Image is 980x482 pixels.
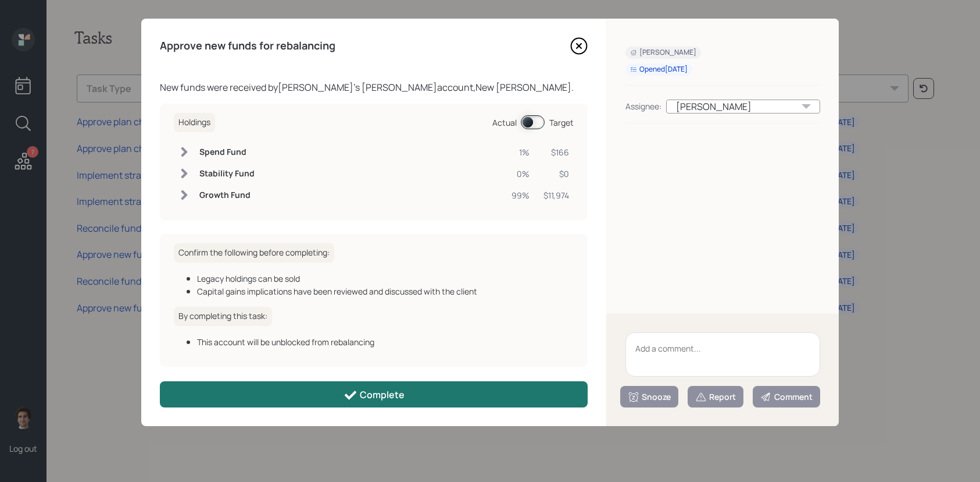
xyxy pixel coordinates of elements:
div: $166 [543,146,569,158]
div: Assignee: [625,100,661,112]
div: Opened [DATE] [630,65,688,75]
div: [PERSON_NAME] [666,100,820,114]
div: $0 [543,168,569,180]
div: Complete [344,388,405,402]
button: Complete [160,381,588,407]
div: New funds were received by [PERSON_NAME] 's [PERSON_NAME] account, New [PERSON_NAME] . [160,80,588,94]
div: 0% [512,168,530,180]
div: Legacy holdings can be sold [197,272,574,285]
h4: Approve new funds for rebalancing [160,40,335,52]
h6: Holdings [174,113,215,132]
div: Report [695,391,736,403]
h6: Stability Fund [199,169,255,179]
h6: By completing this task: [174,307,272,326]
div: [PERSON_NAME] [630,48,696,58]
div: Target [549,116,574,129]
button: Comment [753,386,820,407]
h6: Confirm the following before completing: [174,243,334,263]
button: Snooze [620,386,678,407]
div: Actual [492,116,517,129]
div: Comment [760,391,813,403]
div: Snooze [628,391,671,403]
button: Report [688,386,743,407]
div: 1% [512,146,530,158]
h6: Spend Fund [199,147,255,157]
div: 99% [512,189,530,201]
div: $11,974 [543,189,569,201]
h6: Growth Fund [199,190,255,200]
div: Capital gains implications have been reviewed and discussed with the client [197,285,574,297]
div: This account will be unblocked from rebalancing [197,336,574,348]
